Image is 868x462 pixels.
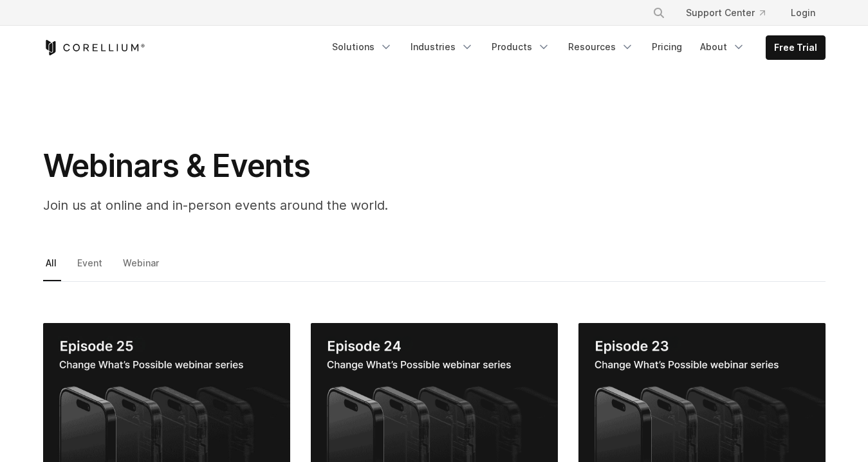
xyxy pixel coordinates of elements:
[484,35,558,59] a: Products
[766,36,825,59] a: Free Trial
[676,1,775,24] a: Support Center
[692,35,753,59] a: About
[324,35,400,59] a: Solutions
[43,196,558,215] p: Join us at online and in-person events around the world.
[403,35,481,59] a: Industries
[75,254,107,281] a: Event
[780,1,826,24] a: Login
[644,35,690,59] a: Pricing
[120,254,163,281] a: Webinar
[43,254,61,281] a: All
[560,35,642,59] a: Resources
[637,1,826,24] div: Navigation Menu
[43,147,558,185] h1: Webinars & Events
[43,40,145,55] a: Corellium Home
[647,1,670,24] button: Search
[324,35,826,60] div: Navigation Menu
